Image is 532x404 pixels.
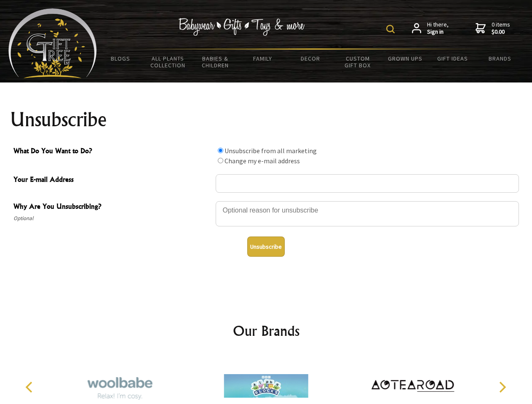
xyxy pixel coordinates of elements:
[218,148,223,153] input: What Do You Want to Do?
[386,25,395,33] img: product search
[286,50,334,67] a: Decor
[429,50,476,67] a: Gift Ideas
[492,21,510,36] span: 0 items
[97,50,144,67] a: BLOGS
[225,157,300,165] label: Change my e-mail address
[493,378,511,396] button: Next
[10,109,522,130] h1: Unsubscribe
[8,8,97,78] img: Babyware - Gifts - Toys and more...
[179,18,305,36] img: Babywear - Gifts - Toys & more
[17,321,516,341] h2: Our Brands
[427,28,449,36] strong: Sign in
[427,21,449,36] span: Hi there,
[216,201,519,226] textarea: Why Are You Unsubscribing?
[492,28,510,36] strong: $0.00
[247,237,285,257] button: Unsubscribe
[21,378,40,396] button: Previous
[225,146,317,155] label: Unsubscribe from all marketing
[218,158,223,163] input: What Do You Want to Do?
[239,50,287,67] a: Family
[216,174,519,193] input: Your E-mail Address
[476,50,524,67] a: Brands
[334,50,382,74] a: Custom Gift Box
[412,21,449,36] a: Hi there,Sign in
[13,201,211,213] span: Why Are You Unsubscribing?
[144,50,192,74] a: All Plants Collection
[192,50,239,74] a: Babies & Children
[476,21,510,36] a: 0 items$0.00
[381,50,429,67] a: Grown Ups
[13,174,211,186] span: Your E-mail Address
[13,213,211,223] span: Optional
[13,146,211,158] span: What Do You Want to Do?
